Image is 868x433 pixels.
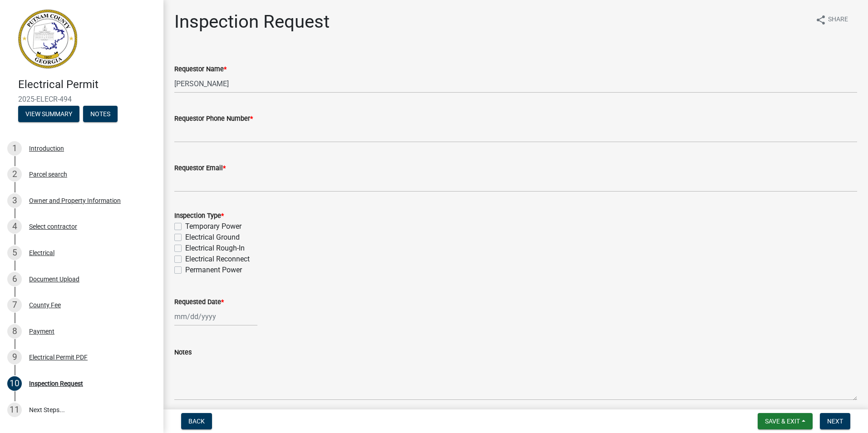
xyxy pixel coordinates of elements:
[83,111,118,118] wm-modal-confirm: Notes
[18,106,79,122] button: View Summary
[765,418,800,425] span: Save & Exit
[174,213,224,219] label: Inspection Type
[7,141,22,156] div: 1
[185,243,245,254] label: Electrical Rough-In
[18,78,156,91] h4: Electrical Permit
[808,11,855,29] button: shareShare
[174,299,224,305] label: Requested Date
[29,250,54,256] div: Electrical
[7,324,22,339] div: 8
[29,328,54,335] div: Payment
[18,95,145,103] span: 2025-ELECR-494
[828,15,848,25] span: Share
[188,418,205,425] span: Back
[7,376,22,391] div: 10
[181,413,212,429] button: Back
[29,354,88,360] div: Electrical Permit PDF
[83,106,118,122] button: Notes
[185,221,242,232] label: Temporary Power
[174,165,226,172] label: Requestor Email
[185,265,242,276] label: Permanent Power
[174,66,227,73] label: Requestor Name
[29,145,64,152] div: Introduction
[7,193,22,208] div: 3
[29,276,79,282] div: Document Upload
[815,15,826,25] i: share
[7,350,22,364] div: 9
[29,197,121,204] div: Owner and Property Information
[174,11,330,33] h1: Inspection Request
[185,254,250,265] label: Electrical Reconnect
[29,380,83,387] div: Inspection Request
[18,10,77,69] img: Putnam County, Georgia
[7,219,22,234] div: 4
[820,413,850,429] button: Next
[18,111,79,118] wm-modal-confirm: Summary
[7,403,22,417] div: 11
[7,167,22,182] div: 2
[174,116,253,122] label: Requestor Phone Number
[7,298,22,312] div: 7
[185,232,240,243] label: Electrical Ground
[29,223,77,230] div: Select contractor
[7,246,22,260] div: 5
[758,413,813,429] button: Save & Exit
[29,302,61,308] div: County Fee
[174,349,192,356] label: Notes
[174,307,257,326] input: mm/dd/yyyy
[29,171,67,177] div: Parcel search
[7,272,22,286] div: 6
[827,418,843,425] span: Next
